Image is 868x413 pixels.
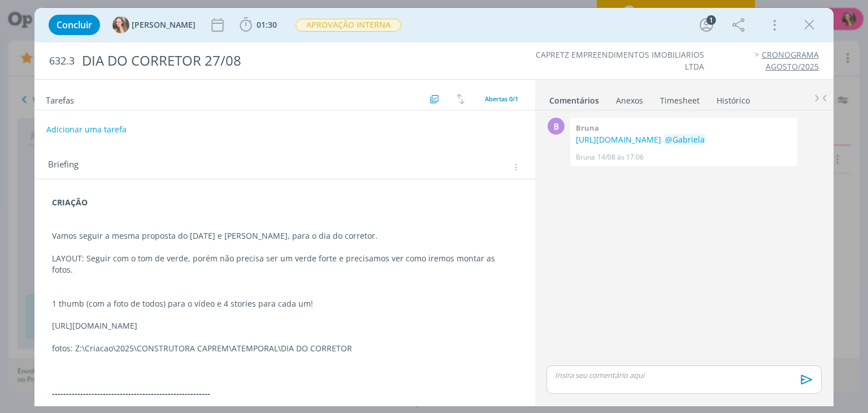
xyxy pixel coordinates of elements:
[112,16,196,33] button: G[PERSON_NAME]
[52,388,210,399] strong: --------------------------------------------------------
[576,134,661,145] a: [URL][DOMAIN_NAME]
[52,230,517,242] p: Vamos seguir a mesma proposta do [DATE] e [PERSON_NAME], para o dia do corretor.
[46,92,74,106] span: Tarefas
[576,123,599,133] b: Bruna
[536,49,704,71] a: CAPRETZ EMPREENDIMENTOS IMOBILIARIOS LTDA
[57,20,92,29] span: Concluir
[52,253,517,276] p: LAYOUT: Seguir com o tom de verde, porém não precisa ser um verde forte e precisamos ver como ire...
[257,19,277,30] span: 01:30
[597,152,644,162] span: 14/08 às 17:06
[616,95,643,106] div: Anexos
[548,118,565,135] div: B
[52,343,517,354] p: fotos: Z:\Criacao\2025\CONSTRUTORA CAPREM\ATEMPORAL\DIA DO CORRETOR
[112,16,129,33] img: G
[34,8,833,406] div: dialog
[52,320,517,332] p: [URL][DOMAIN_NAME]
[295,18,402,32] button: APROVAÇÃO INTERNA
[48,160,79,175] span: Briefing
[716,90,750,106] a: Histórico
[237,16,280,34] button: 01:30
[697,16,715,34] button: 1
[659,90,700,106] a: Timesheet
[52,399,90,410] strong: REDAÇÃO
[457,94,465,104] img: arrow-down-up.svg
[762,49,819,71] a: CRONOGRAMA AGOSTO/2025
[665,134,705,145] span: @Gabriela
[706,15,716,25] div: 1
[52,197,88,208] strong: CRIAÇÃO
[485,94,518,103] span: Abertas 0/1
[49,55,75,67] span: 632.3
[52,298,517,309] p: 1 thumb (com a foto de todos) para o vídeo e 4 stories para cada um!
[296,19,401,32] span: APROVAÇÃO INTERNA
[49,15,100,35] button: Concluir
[549,90,600,106] a: Comentários
[46,119,127,140] button: Adicionar uma tarefa
[576,152,595,162] p: Bruna
[132,21,196,29] span: [PERSON_NAME]
[77,47,493,75] div: DIA DO CORRETOR 27/08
